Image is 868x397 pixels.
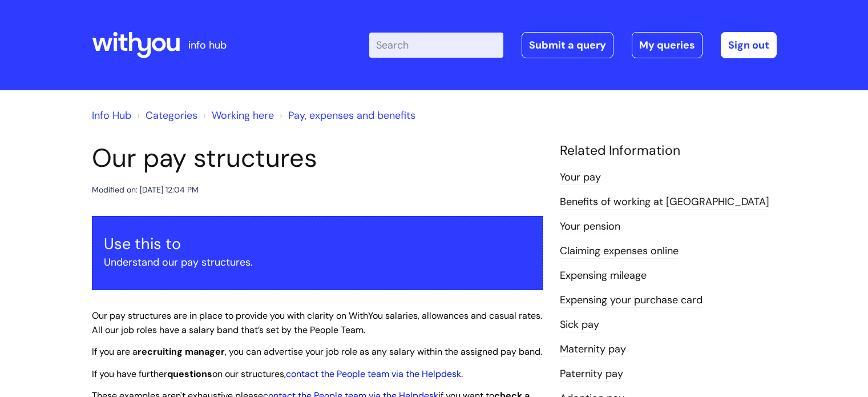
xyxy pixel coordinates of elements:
[200,106,274,125] li: Working here
[560,244,679,259] a: Claiming expenses online
[560,195,769,210] a: Benefits of working at [GEOGRAPHIC_DATA]
[104,253,531,271] p: Understand our pay structures.
[560,293,703,308] a: Expensing your purchase card
[188,36,227,54] p: info hub
[92,109,131,122] a: Info Hub
[560,219,620,234] a: Your pension
[92,368,463,380] span: If you have further on our structures, .
[560,268,647,283] a: Expensing mileage
[212,109,274,122] a: Working here
[92,310,542,336] span: Our pay structures are in place to provide you with clarity on WithYou salaries, allowances and c...
[369,33,503,58] input: Search
[92,143,543,174] h1: Our pay structures
[288,109,415,122] a: Pay, expenses and benefits
[632,32,703,58] a: My queries
[92,346,542,358] span: If you are a , you can advertise your job role as any salary within the assigned pay band.
[167,368,212,380] strong: questions
[104,235,531,253] h3: Use this to
[286,368,461,380] a: contact the People team via the Helpdesk
[560,170,601,185] a: Your pay
[146,109,197,122] a: Categories
[560,342,626,357] a: Maternity pay
[134,106,197,125] li: Solution home
[277,106,415,125] li: Pay, expenses and benefits
[522,32,613,58] a: Submit a query
[92,183,199,197] div: Modified on: [DATE] 12:04 PM
[369,32,777,58] div: | -
[138,346,225,358] strong: recruiting manager
[560,143,777,159] h4: Related Information
[560,318,599,332] a: Sick pay
[560,367,623,382] a: Paternity pay
[721,32,777,58] a: Sign out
